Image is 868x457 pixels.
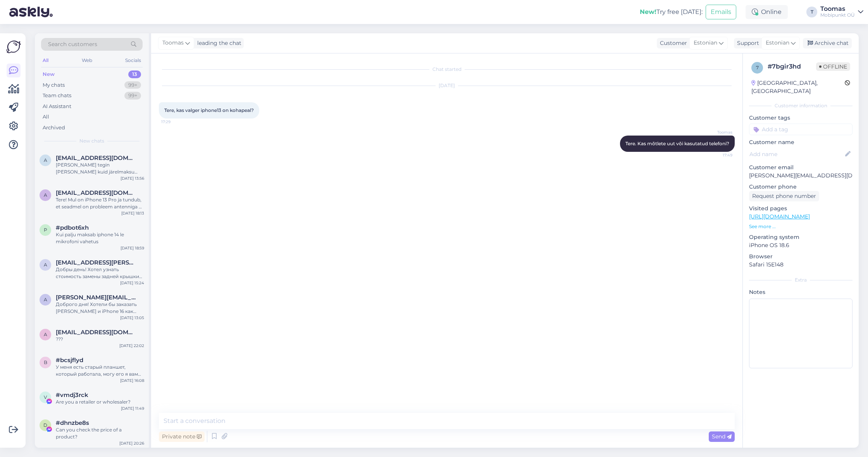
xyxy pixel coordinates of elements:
p: Visited pages [749,204,852,213]
div: Chat started [159,66,735,73]
div: Tere! Mul on iPhone 13 Pro ja tundub, et seadmel on probleem antenniga — mobiilne internet ei töö... [56,196,144,210]
div: My chats [43,81,65,89]
div: Online [746,5,788,19]
span: #dhnzbe8s [56,419,89,426]
div: [DATE] 16:08 [120,378,144,383]
p: Operating system [749,233,852,241]
span: d [43,422,47,428]
div: [GEOGRAPHIC_DATA], [GEOGRAPHIC_DATA] [751,79,845,95]
span: alexei.katsman@gmail.com [56,259,136,266]
div: [DATE] 20:26 [119,440,144,446]
span: Tere, kas valger iphone13 on kohapeal? [164,107,254,113]
span: a [44,192,47,198]
div: 13 [128,70,141,78]
input: Add name [749,150,844,158]
p: iPhone OS 18.6 [749,241,852,249]
img: Askly Logo [6,40,21,54]
div: Archive chat [803,38,852,48]
div: All [43,113,49,121]
p: Customer tags [749,114,852,122]
div: 99+ [124,92,141,100]
div: AI Assistant [43,103,71,110]
div: 99+ [124,81,141,89]
div: New [43,70,55,78]
a: [URL][DOMAIN_NAME] [749,213,810,220]
div: Are you a retailer or wholesaler? [56,399,144,405]
p: Browser [749,253,852,261]
div: [DATE] 13:05 [120,315,144,321]
div: [DATE] 22:02 [119,343,144,349]
span: b [44,359,47,365]
span: Search customers [48,40,97,48]
b: New! [640,8,656,15]
div: [DATE] 18:13 [121,210,144,216]
input: Add a tag [749,124,852,135]
div: T [806,7,817,17]
span: a [44,332,47,337]
div: Customer [657,39,687,47]
div: У меня есть старый планшет, который работала, могу его я вам сдать и получить другой планшет со с... [56,364,144,378]
div: Web [80,55,94,65]
span: Toomas [162,39,184,47]
div: Добры день! Хотел узнать стоимость замены задней крышки на IPhone 15 Pro (разбита вся крышка вклю... [56,266,144,280]
div: Mobipunkt OÜ [820,12,855,18]
div: [DATE] [159,82,735,89]
a: ToomasMobipunkt OÜ [820,6,863,18]
div: Extra [749,277,852,283]
span: p [44,227,47,233]
div: Доброго дня! Хотели бы заказать [PERSON_NAME] и iPhone 16 как юридическое лицо, куда можно обрати... [56,301,144,315]
div: # 7bgir3hd [768,62,816,71]
div: [DATE] 11:49 [121,405,144,411]
p: Customer phone [749,183,852,191]
div: Try free [DATE]: [640,7,703,17]
span: 17:29 [161,119,190,125]
button: Emails [706,5,736,19]
p: See more ... [749,223,852,230]
span: Offline [816,62,850,71]
span: 7 [756,65,759,70]
span: andreimaleva@gmail.com [56,329,136,336]
div: Support [734,39,759,47]
div: Customer information [749,102,852,109]
div: Private note [159,431,205,442]
span: aasa.kriisa@mail.ee [56,155,136,161]
span: Send [712,433,732,440]
div: All [41,55,50,65]
span: Tere. Kas mõtlete uut või kasutatud telefoni? [625,141,729,146]
span: #vmdj3rck [56,392,88,399]
div: Socials [124,55,143,65]
span: Estonian [766,39,789,47]
div: leading the chat [194,39,241,47]
div: Kui palju maksab iphone 14 le mikrofoni vahetus [56,231,144,245]
p: Notes [749,288,852,296]
div: [DATE] 15:24 [120,280,144,286]
span: Estonian [694,39,717,47]
div: [DATE] 13:56 [121,175,144,181]
div: Team chats [43,92,71,100]
div: [DATE] 18:59 [121,245,144,251]
span: a [44,297,47,302]
p: Customer email [749,163,852,172]
span: 17:49 [703,152,732,158]
span: New chats [79,137,104,144]
div: Toomas [820,6,855,12]
span: a [44,262,47,268]
span: a.popova@blak-it.com [56,294,136,301]
span: v [44,394,47,400]
div: ??? [56,336,144,343]
span: a [44,157,47,163]
div: Request phone number [749,191,819,201]
p: [PERSON_NAME][EMAIL_ADDRESS][DOMAIN_NAME] [749,172,852,180]
span: Toomas [703,129,732,135]
div: Can you check the price of a product? [56,426,144,440]
span: #bcsjflyd [56,357,83,364]
div: [PERSON_NAME] tegin [PERSON_NAME] kuid järelmaksu lepingut ikka ei saa et allkirjastada [56,161,144,175]
span: akuznetsova347@gmail.com [56,189,136,196]
p: Customer name [749,138,852,146]
p: Safari 15E148 [749,261,852,269]
div: Archived [43,124,65,132]
span: #pdbot6xh [56,224,89,231]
